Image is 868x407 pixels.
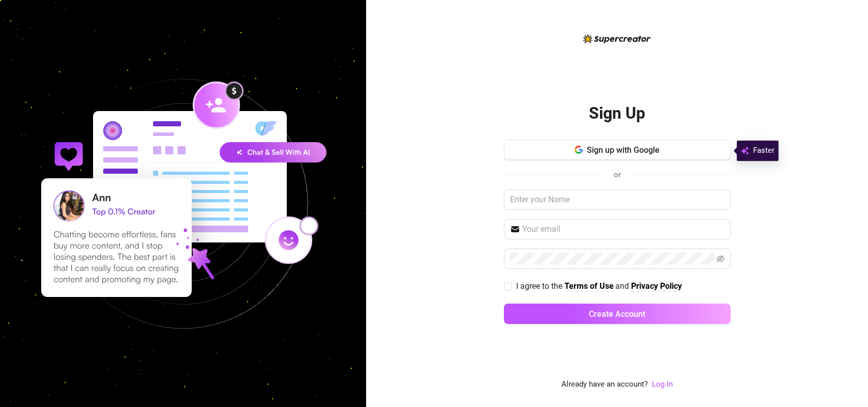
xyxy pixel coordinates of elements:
[516,281,564,291] span: I agree to the
[7,28,359,380] img: signup-background-D0MIrEPF.svg
[716,255,725,263] span: eye-invisible
[504,304,731,324] button: Create Account
[753,145,774,157] span: Faster
[631,281,682,291] strong: Privacy Policy
[504,140,731,160] button: Sign up with Google
[631,281,682,292] a: Privacy Policy
[589,103,645,124] h2: Sign Up
[614,170,621,179] span: or
[652,378,673,391] a: Log In
[504,189,731,210] input: Enter your Name
[522,223,725,235] input: Your email
[741,145,749,157] img: svg%3e
[589,309,645,319] span: Create Account
[564,281,614,291] strong: Terms of Use
[564,281,614,292] a: Terms of Use
[652,379,673,389] a: Log In
[587,145,660,155] span: Sign up with Google
[561,378,648,391] span: Already have an account?
[583,34,651,43] img: logo-BBDzfeDw.svg
[615,281,631,291] span: and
